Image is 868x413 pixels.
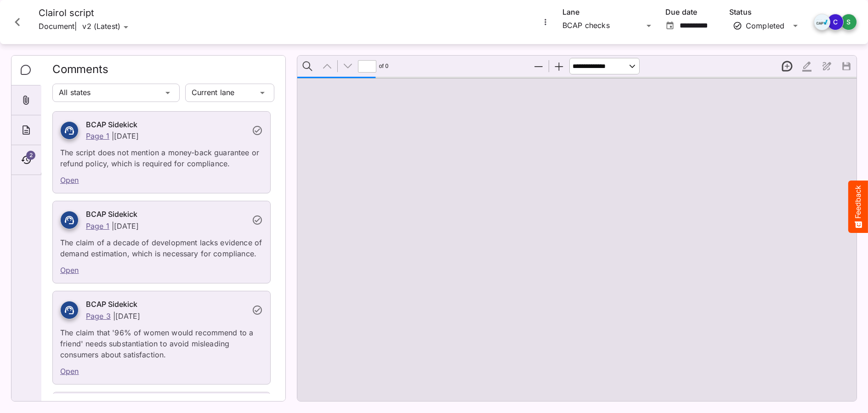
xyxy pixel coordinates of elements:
button: Zoom In [550,57,569,76]
a: Open [60,266,79,275]
p: Document [39,19,74,35]
button: Close card [4,8,31,36]
p: | [112,221,114,231]
p: | [113,311,115,321]
a: Page 1 [86,221,109,231]
div: Timeline [11,145,41,175]
button: New thread [777,57,797,76]
p: [DATE] [114,131,139,141]
div: All states [52,84,162,102]
h6: BCAP Sidekick [86,209,246,221]
button: Open [664,20,676,32]
p: The script does not mention a money-back guarantee or refund policy, which is required for compli... [60,141,263,169]
h6: BCAP Sidekick [86,119,246,131]
p: [DATE] [115,311,140,321]
div: BCAP checks [562,18,643,33]
p: The claim that '96% of women would recommend to a friend' needs substantiation to avoid misleadin... [60,322,263,360]
a: Page 1 [86,131,109,141]
p: [DATE] [114,221,139,231]
a: Open [60,175,79,185]
div: About [11,115,41,145]
div: v2 (Latest) [82,21,120,34]
span: of ⁨0⁩ [378,57,391,76]
button: Feedback [848,181,868,233]
span: 2 [26,151,35,160]
button: More options for Clairol script [539,16,551,28]
button: Zoom Out [529,57,548,76]
div: Current lane [185,84,257,102]
div: Completed [733,21,787,30]
span: | [74,21,77,32]
div: S [840,14,857,30]
div: C [827,14,844,30]
button: Find in Document [298,57,317,76]
p: | [112,131,114,141]
h2: Comments [52,63,274,82]
p: The claim of a decade of development lacks evidence of demand estimation, which is necessary for ... [60,232,263,259]
h4: Clairol script [39,7,131,19]
a: Page 3 [86,311,111,321]
div: Attachments [11,85,41,115]
div: Comments [11,56,41,85]
a: Open [60,367,79,376]
h6: BCAP Sidekick [86,299,246,311]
